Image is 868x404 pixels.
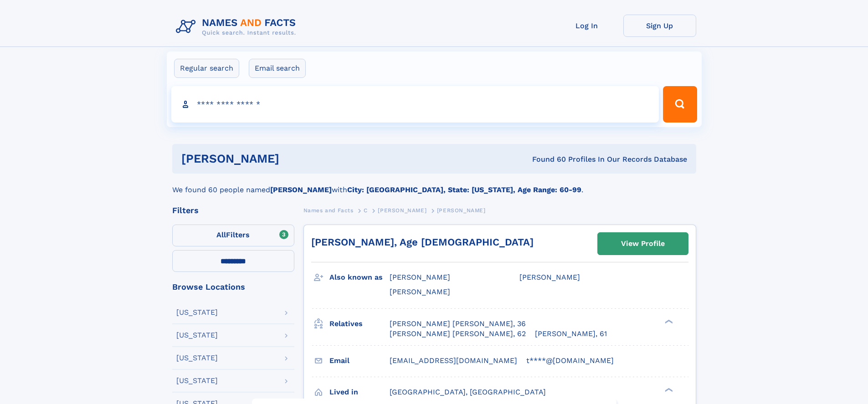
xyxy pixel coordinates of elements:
span: [PERSON_NAME] [390,273,450,281]
label: Regular search [174,59,239,78]
button: Search Button [663,86,697,123]
img: Logo Names and Facts [172,15,303,39]
div: View Profile [621,233,665,254]
a: [PERSON_NAME] [378,205,426,216]
a: Sign Up [623,15,696,37]
span: [PERSON_NAME] [437,207,486,214]
b: City: [GEOGRAPHIC_DATA], State: [US_STATE], Age Range: 60-99 [347,185,581,194]
span: [PERSON_NAME] [390,287,450,296]
div: ❯ [663,318,673,324]
a: [PERSON_NAME] [PERSON_NAME], 36 [390,319,526,329]
a: C [364,205,368,216]
h3: Lived in [329,384,390,400]
span: [EMAIL_ADDRESS][DOMAIN_NAME] [390,356,517,365]
a: View Profile [598,233,688,255]
div: [US_STATE] [176,377,218,384]
div: [US_STATE] [176,309,218,316]
a: [PERSON_NAME], 61 [535,329,607,339]
span: [PERSON_NAME] [378,207,426,214]
h1: [PERSON_NAME] [181,153,406,164]
h3: Relatives [329,316,390,332]
span: [GEOGRAPHIC_DATA], [GEOGRAPHIC_DATA] [390,388,546,396]
span: C [364,207,368,214]
a: Names and Facts [303,205,354,216]
div: ❯ [663,387,673,393]
span: [PERSON_NAME] [519,273,580,281]
div: [US_STATE] [176,354,218,362]
a: [PERSON_NAME] [PERSON_NAME], 62 [390,329,526,339]
div: Filters [172,206,294,215]
input: search input [171,86,659,123]
div: Found 60 Profiles In Our Records Database [406,154,687,164]
a: [PERSON_NAME], Age [DEMOGRAPHIC_DATA] [311,236,534,248]
h3: Email [329,353,390,368]
a: Log In [550,15,623,37]
label: Filters [172,225,294,246]
span: All [216,230,226,239]
b: [PERSON_NAME] [270,185,332,194]
div: Browse Locations [172,283,294,291]
div: We found 60 people named with . [172,174,696,195]
label: Email search [249,59,306,78]
div: [US_STATE] [176,332,218,339]
h3: Also known as [329,270,390,285]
